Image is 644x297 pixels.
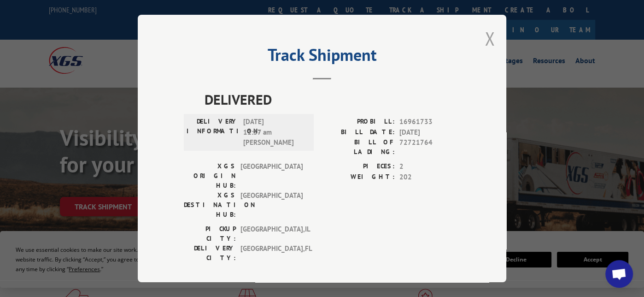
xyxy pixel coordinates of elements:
[243,117,305,148] span: [DATE] 11:37 am [PERSON_NAME]
[399,117,460,127] span: 16961733
[399,137,460,157] span: 72721764
[184,244,236,263] label: DELIVERY CITY:
[399,172,460,183] span: 202
[322,172,395,183] label: WEIGHT:
[399,161,460,172] span: 2
[322,161,395,172] label: PIECES:
[184,48,460,66] h2: Track Shipment
[205,89,460,110] span: DELIVERED
[187,117,239,148] label: DELIVERY INFORMATION:
[184,224,236,244] label: PICKUP CITY:
[322,137,395,157] label: BILL OF LADING:
[240,161,303,190] span: [GEOGRAPHIC_DATA]
[240,190,303,220] span: [GEOGRAPHIC_DATA]
[184,190,236,220] label: XGS DESTINATION HUB:
[184,161,236,190] label: XGS ORIGIN HUB:
[605,260,633,288] div: Open chat
[240,244,303,263] span: [GEOGRAPHIC_DATA] , FL
[322,117,395,127] label: PROBILL:
[240,224,303,244] span: [GEOGRAPHIC_DATA] , IL
[485,26,495,51] button: Close modal
[399,127,460,138] span: [DATE]
[322,127,395,138] label: BILL DATE:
